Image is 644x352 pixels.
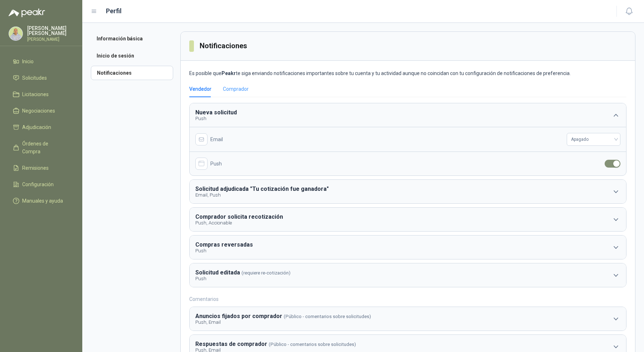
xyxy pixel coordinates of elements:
a: Información básica [91,31,173,46]
a: Órdenes de Compra [9,137,74,158]
p: [PERSON_NAME] [PERSON_NAME] [27,26,74,36]
b: Solicitud editada [195,269,240,276]
button: Nueva solicitudPush [190,103,626,127]
p: Es posible que te siga enviando notificaciones importantes sobre tu cuenta y tu actividad aunque ... [189,69,626,77]
img: Logo peakr [9,9,45,17]
span: Inicio [22,58,34,65]
span: (requiere re-cotización) [241,270,291,276]
button: Solicitud editada(requiere re-cotización)Push [190,263,626,287]
b: Peakr [221,70,236,76]
h3: Comentarios [189,295,626,303]
a: Inicio [9,55,74,68]
span: Órdenes de Compra [22,140,67,155]
p: Push [195,248,254,253]
span: (Público - comentarios sobre solicitudes) [284,314,371,319]
a: Solicitudes [9,71,74,85]
p: Email, Push [195,192,330,198]
span: Apagado [571,134,616,145]
span: Configuración [22,180,54,188]
a: Adjudicación [9,120,74,134]
b: Anuncios fijados por comprador [195,313,282,319]
span: Adjudicación [22,123,51,131]
span: (Público - comentarios sobre solicitudes) [269,342,356,347]
b: Nueva solicitud [195,109,237,116]
div: Push [195,158,582,170]
span: Manuales y ayuda [22,197,63,205]
p: Push, Accionable [195,220,284,225]
b: Compras reversadas [195,241,253,248]
div: Vendedor [189,85,211,93]
button: Comprador solicita recotizaciónPush, Accionable [190,208,626,231]
span: Licitaciones [22,90,49,98]
a: Remisiones [9,161,74,175]
span: Solicitudes [22,74,47,82]
h1: Perfil [106,6,122,16]
button: Compras reversadasPush [190,236,626,259]
img: Company Logo [9,27,23,40]
span: Remisiones [22,164,49,172]
b: Solicitud adjudicada "Tu cotización fue ganadora" [195,185,329,192]
div: Comprador [223,85,249,93]
button: Solicitud adjudicada "Tu cotización fue ganadora"Email, Push [190,180,626,203]
h3: Notificaciones [200,40,248,51]
a: Negociaciones [9,104,74,118]
p: Push, Email [195,319,371,325]
b: Comprador solicita recotización [195,213,283,220]
a: Licitaciones [9,88,74,101]
p: [PERSON_NAME] [27,37,74,41]
div: Email [195,133,567,145]
b: Respuestas de comprador [195,341,267,347]
span: Negociaciones [22,107,55,115]
p: Push [195,276,291,281]
a: Inicio de sesión [91,49,173,63]
p: Push [195,116,238,121]
button: Anuncios fijados por comprador(Público - comentarios sobre solicitudes)Push, Email [190,307,626,331]
a: Manuales y ayuda [9,194,74,208]
a: Notificaciones [91,66,173,80]
a: Configuración [9,178,74,191]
